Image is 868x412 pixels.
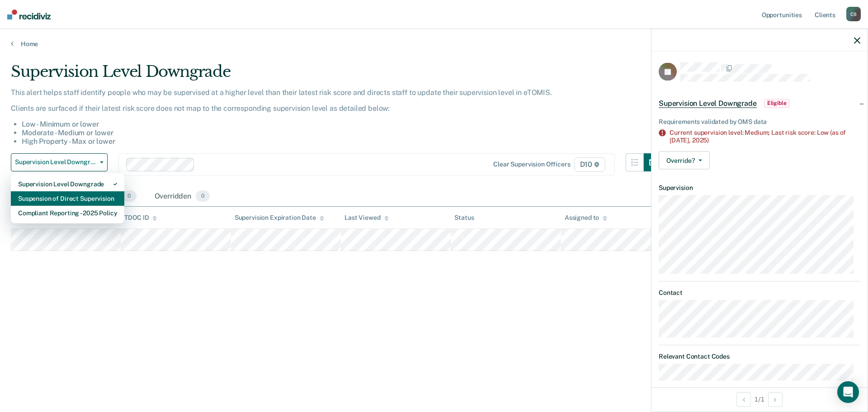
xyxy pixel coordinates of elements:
[18,177,117,191] div: Supervision Level Downgrade
[124,214,157,222] div: TDOC ID
[651,387,868,411] div: 1 / 1
[659,99,757,108] span: Supervision Level Downgrade
[18,191,117,206] div: Suspension of Direct Supervision
[18,206,117,220] div: Compliant Reporting - 2025 Policy
[670,129,860,144] div: Current supervision level: Medium; Last risk score: Low (as of [DATE],
[22,120,662,128] li: Low - Minimum or lower
[659,289,860,297] dt: Contact
[837,381,859,403] div: Open Intercom Messenger
[196,190,210,202] span: 0
[7,9,51,19] img: Recidiviz
[11,104,662,113] p: Clients are surfaced if their latest risk score does not map to the corresponding supervision lev...
[574,157,605,172] span: D10
[235,214,324,222] div: Supervision Expiration Date
[659,118,860,125] div: Requirements validated by OMS data
[565,214,607,222] div: Assigned to
[454,214,474,222] div: Status
[768,392,783,407] button: Next Opportunity
[122,190,136,202] span: 0
[659,184,860,191] dt: Supervision
[659,151,710,169] button: Override?
[846,7,861,21] div: C S
[493,161,570,168] div: Clear supervision officers
[11,88,662,97] p: This alert helps staff identify people who may be supervised at a higher level than their latest ...
[22,128,662,137] li: Moderate - Medium or lower
[651,89,868,118] div: Supervision Level DowngradeEligible
[15,158,96,166] span: Supervision Level Downgrade
[22,137,662,146] li: High Property - Max or lower
[736,392,751,407] button: Previous Opportunity
[659,352,860,360] dt: Relevant Contact Codes
[692,137,709,144] span: 2025)
[344,214,388,222] div: Last Viewed
[11,62,662,88] div: Supervision Level Downgrade
[11,40,857,48] a: Home
[153,187,212,207] div: Overridden
[764,99,790,108] span: Eligible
